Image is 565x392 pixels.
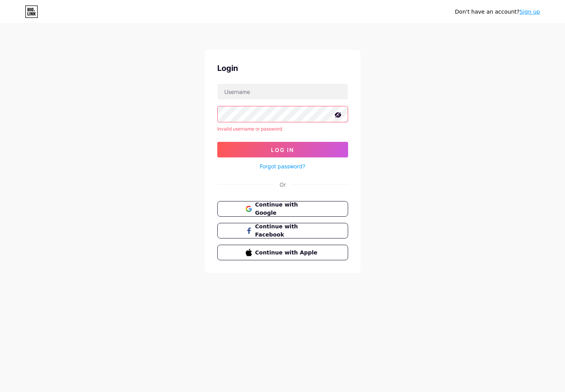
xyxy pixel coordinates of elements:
a: Sign up [519,9,540,15]
span: Continue with Apple [255,249,319,257]
span: Continue with Facebook [255,222,319,239]
span: Continue with Google [255,201,319,217]
div: Don't have an account? [455,8,540,16]
a: Forgot password? [260,162,305,170]
div: Invalid username or password. [217,125,348,132]
button: Log In [217,142,348,157]
button: Continue with Facebook [217,223,348,238]
button: Continue with Google [217,201,348,217]
span: Log In [271,147,294,153]
div: Or [280,180,286,189]
input: Username [218,84,348,99]
div: Login [217,62,348,74]
button: Continue with Apple [217,245,348,260]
